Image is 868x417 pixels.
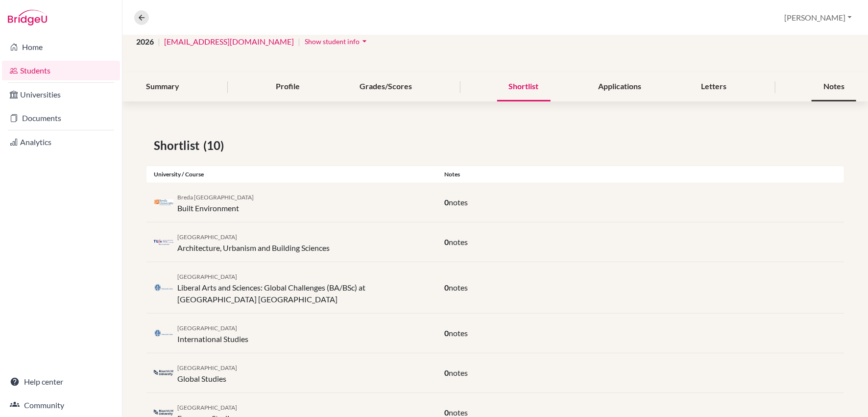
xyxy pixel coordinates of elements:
[203,137,228,154] span: (10)
[154,284,173,292] img: nl_lei_oonydk7g.png
[449,237,468,246] span: notes
[2,108,120,128] a: Documents
[264,73,312,101] div: Profile
[154,330,173,337] img: nl_lei_oonydk7g.png
[177,270,430,305] div: Liberal Arts and Sciences: Global Challenges (BA/BSc) at [GEOGRAPHIC_DATA] [GEOGRAPHIC_DATA]
[780,8,856,27] button: [PERSON_NAME]
[444,283,449,292] span: 0
[444,368,449,377] span: 0
[134,73,191,101] div: Summary
[2,395,120,415] a: Community
[154,239,173,246] img: nl_tue_z0253icl.png
[304,34,370,49] button: Show student infoarrow_drop_down
[177,364,237,371] span: [GEOGRAPHIC_DATA]
[444,408,449,417] span: 0
[444,197,449,207] span: 0
[298,36,300,48] span: |
[164,36,294,48] a: [EMAIL_ADDRESS][DOMAIN_NAME]
[437,170,844,179] div: Notes
[8,10,47,25] img: Bridge-U
[449,408,468,417] span: notes
[305,37,360,46] span: Show student info
[177,404,237,411] span: [GEOGRAPHIC_DATA]
[2,132,120,152] a: Analytics
[154,199,173,206] img: nl_nhtv_2jjh9578.png
[177,194,254,201] span: Breda [GEOGRAPHIC_DATA]
[146,170,437,179] div: University / Course
[177,321,248,345] div: International Studies
[449,328,468,338] span: notes
[348,73,424,101] div: Grades/Scores
[444,237,449,246] span: 0
[690,73,739,101] div: Letters
[136,36,154,48] span: 2026
[158,36,160,48] span: |
[177,273,237,280] span: [GEOGRAPHIC_DATA]
[812,73,856,101] div: Notes
[587,73,653,101] div: Applications
[177,191,254,214] div: Built Environment
[449,368,468,377] span: notes
[2,61,120,80] a: Students
[2,372,120,392] a: Help center
[154,409,173,417] img: nl_maa_omvxt46b.png
[497,73,551,101] div: Shortlist
[177,361,237,385] div: Global Studies
[154,369,173,377] img: nl_maa_omvxt46b.png
[177,230,330,254] div: Architecture, Urbanism and Building Sciences
[444,328,449,338] span: 0
[177,233,237,241] span: [GEOGRAPHIC_DATA]
[2,37,120,57] a: Home
[154,137,203,154] span: Shortlist
[2,85,120,104] a: Universities
[449,197,468,207] span: notes
[177,324,237,332] span: [GEOGRAPHIC_DATA]
[360,36,369,46] i: arrow_drop_down
[449,283,468,292] span: notes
